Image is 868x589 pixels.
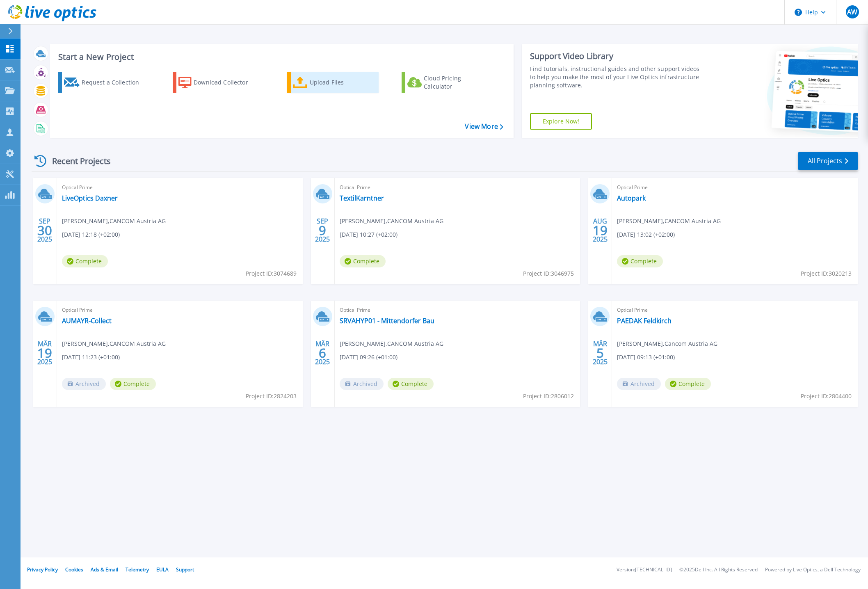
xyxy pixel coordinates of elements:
a: All Projects [798,152,858,170]
a: Download Collector [173,72,264,93]
div: Support Video Library [530,51,702,62]
div: Find tutorials, instructional guides and other support videos to help you make the most of your L... [530,65,702,89]
a: Telemetry [126,566,149,573]
span: [DATE] 13:02 (+02:00) [617,230,675,239]
span: [PERSON_NAME] , CANCOM Austria AG [62,339,166,348]
span: 19 [37,349,52,356]
span: [PERSON_NAME] , CANCOM Austria AG [340,217,443,226]
div: Upload Files [310,74,375,91]
div: Request a Collection [82,74,147,91]
div: Download Collector [194,74,259,91]
span: Complete [340,255,386,267]
div: SEP 2025 [37,215,53,245]
span: Complete [388,378,434,390]
span: Complete [62,255,108,267]
span: Optical Prime [617,306,853,315]
span: 9 [319,227,326,234]
span: Optical Prime [617,183,853,192]
span: Optical Prime [340,183,576,192]
div: MÄR 2025 [592,338,608,368]
a: EULA [156,566,169,573]
div: SEP 2025 [315,215,330,245]
span: [DATE] 10:27 (+02:00) [340,230,397,239]
a: AUMAYR-Collect [62,317,112,325]
a: Autopark [617,194,646,202]
span: [PERSON_NAME] , CANCOM Austria AG [340,339,443,348]
div: Recent Projects [32,151,122,171]
div: MÄR 2025 [37,338,53,368]
span: Optical Prime [340,306,576,315]
div: MÄR 2025 [315,338,330,368]
h3: Start a New Project [58,53,503,62]
span: [DATE] 09:13 (+01:00) [617,353,675,362]
li: Powered by Live Optics, a Dell Technology [765,567,861,573]
span: Complete [617,255,663,267]
span: [PERSON_NAME] , CANCOM Austria AG [62,217,166,226]
span: [DATE] 12:18 (+02:00) [62,230,120,239]
span: Project ID: 2824203 [246,392,297,401]
a: Upload Files [287,72,379,93]
a: SRVAHYP01 - Mittendorfer Bau [340,317,434,325]
a: View More [465,123,503,130]
span: Project ID: 2806012 [523,392,574,401]
div: AUG 2025 [592,215,608,245]
li: © 2025 Dell Inc. All Rights Reserved [679,567,758,573]
span: 6 [319,349,326,356]
a: LiveOptics Daxner [62,194,118,202]
a: PAEDAK Feldkirch [617,317,672,325]
span: [DATE] 11:23 (+01:00) [62,353,120,362]
span: Project ID: 3020213 [801,269,852,278]
span: Project ID: 3046975 [523,269,574,278]
span: Project ID: 2804400 [801,392,852,401]
a: Privacy Policy [27,566,58,573]
li: Version: [TECHNICAL_ID] [617,567,672,573]
span: 19 [593,227,608,234]
span: [PERSON_NAME] , CANCOM Austria AG [617,217,721,226]
span: [PERSON_NAME] , Cancom Austria AG [617,339,717,348]
span: Complete [665,378,711,390]
a: Explore Now! [530,113,592,130]
a: Ads & Email [91,566,118,573]
span: AW [847,9,857,15]
a: Request a Collection [58,72,150,93]
span: Archived [617,378,661,390]
span: Archived [62,378,106,390]
a: Cookies [65,566,83,573]
span: 30 [37,227,52,234]
span: Optical Prime [62,183,298,192]
div: Cloud Pricing Calculator [424,74,489,91]
span: Complete [110,378,156,390]
a: Support [176,566,194,573]
a: TextilKarntner [340,194,384,202]
span: 5 [596,349,604,356]
span: Optical Prime [62,306,298,315]
span: Project ID: 3074689 [246,269,297,278]
span: Archived [340,378,384,390]
span: [DATE] 09:26 (+01:00) [340,353,397,362]
a: Cloud Pricing Calculator [402,72,493,93]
